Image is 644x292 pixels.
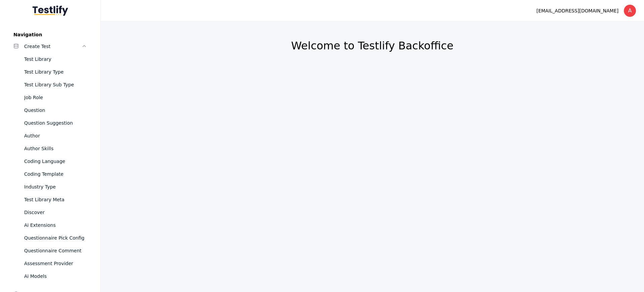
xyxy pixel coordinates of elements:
[8,206,92,219] a: Discover
[8,78,92,91] a: Test Library Sub Type
[117,39,628,52] h2: Welcome to Testlify Backoffice
[8,257,92,270] a: Assessment Provider
[24,247,87,255] div: Questionnaire Comment
[24,106,87,114] div: Question
[8,91,92,104] a: Job Role
[24,157,87,165] div: Coding Language
[24,55,87,63] div: Test Library
[24,42,82,50] div: Create Test
[8,66,92,78] a: Test Library Type
[24,132,87,140] div: Author
[24,234,87,242] div: Questionnaire Pick Config
[8,168,92,180] a: Coding Template
[24,208,87,216] div: Discover
[8,180,92,193] a: Industry Type
[24,170,87,178] div: Coding Template
[8,244,92,257] a: Questionnaire Comment
[24,183,87,191] div: Industry Type
[8,219,92,232] a: Ai Extensions
[24,272,87,280] div: Ai Models
[8,232,92,244] a: Questionnaire Pick Config
[8,53,92,66] a: Test Library
[24,259,87,267] div: Assessment Provider
[24,196,87,204] div: Test Library Meta
[8,142,92,155] a: Author Skills
[8,193,92,206] a: Test Library Meta
[24,81,87,89] div: Test Library Sub Type
[33,5,68,16] img: Testlify - Backoffice
[24,119,87,127] div: Question Suggestion
[24,144,87,153] div: Author Skills
[536,7,619,15] div: [EMAIL_ADDRESS][DOMAIN_NAME]
[8,117,92,129] a: Question Suggestion
[8,104,92,117] a: Question
[8,155,92,168] a: Coding Language
[8,129,92,142] a: Author
[8,270,92,283] a: Ai Models
[24,93,87,101] div: Job Role
[24,68,87,76] div: Test Library Type
[624,5,636,17] div: A
[24,221,87,229] div: Ai Extensions
[8,32,92,37] label: Navigation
